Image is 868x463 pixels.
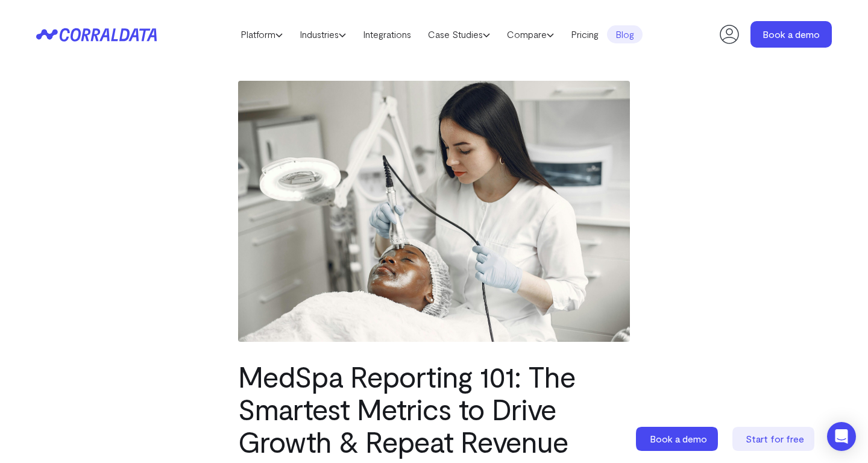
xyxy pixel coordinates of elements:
span: Book a demo [650,433,707,444]
a: Case Studies [420,25,498,43]
a: Start for free [732,427,817,451]
a: Book a demo [636,427,720,451]
a: Integrations [354,25,420,43]
a: Industries [291,25,354,43]
a: Compare [498,25,562,43]
div: Open Intercom Messenger [827,422,856,451]
a: Pricing [562,25,607,43]
span: Start for free [746,433,804,444]
a: Blog [607,25,643,43]
a: Book a demo [750,21,832,48]
a: Platform [232,25,291,43]
h1: MedSpa Reporting 101: The Smartest Metrics to Drive Growth & Repeat Revenue [238,360,630,458]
